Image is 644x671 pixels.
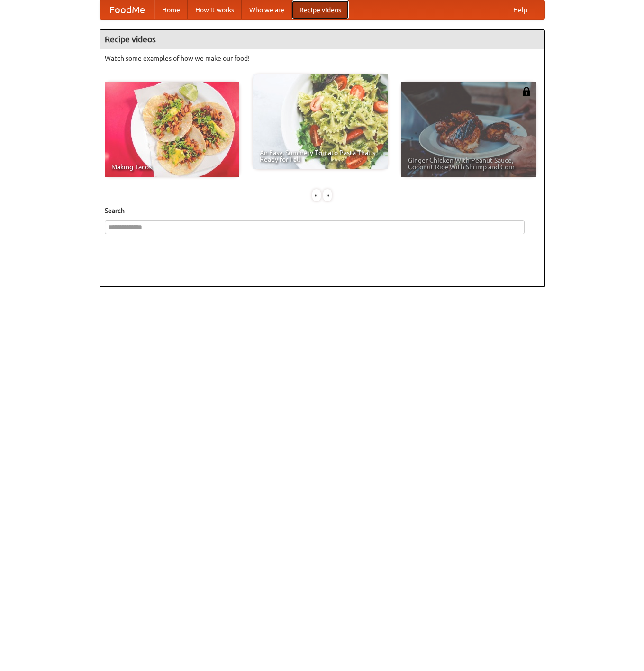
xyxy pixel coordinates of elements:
h5: Search [105,206,540,215]
a: Help [506,0,535,19]
a: Making Tacos [105,82,239,177]
a: Home [154,0,188,19]
div: « [312,189,321,201]
a: Recipe videos [292,0,349,19]
a: FoodMe [100,0,154,19]
div: » [323,189,332,201]
a: An Easy, Summery Tomato Pasta That's Ready for Fall [253,74,388,169]
p: Watch some examples of how we make our food! [105,54,540,63]
img: 483408.png [522,87,531,96]
a: How it works [188,0,242,19]
span: Making Tacos [111,164,233,170]
h4: Recipe videos [100,30,544,49]
span: An Easy, Summery Tomato Pasta That's Ready for Fall [260,149,381,163]
a: Who we are [242,0,292,19]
